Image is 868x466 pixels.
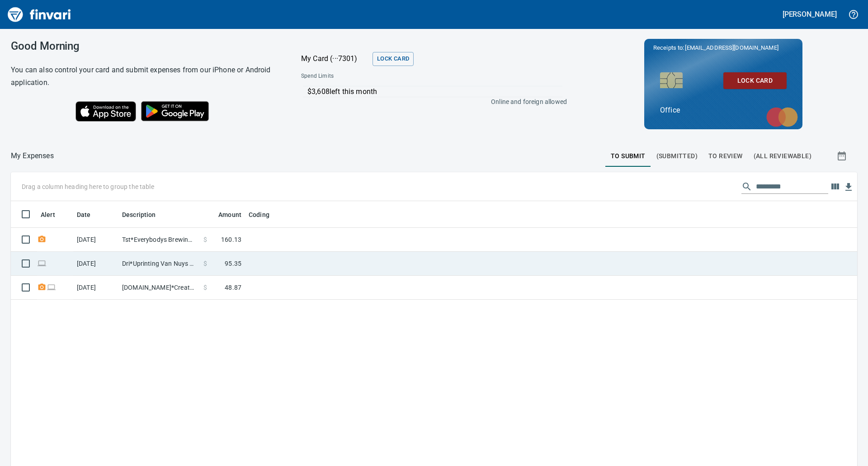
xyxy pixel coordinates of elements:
[77,209,103,220] span: Date
[11,40,278,52] h3: Good Morning
[218,209,241,220] span: Amount
[307,86,562,97] p: $3,608 left this month
[708,151,743,162] span: To Review
[684,43,779,52] span: [EMAIL_ADDRESS][DOMAIN_NAME]
[660,105,787,116] p: Office
[754,151,811,162] span: (All Reviewable)
[611,151,646,162] span: To Submit
[203,283,207,292] span: $
[37,260,47,266] span: Online transaction
[225,259,241,268] span: 95.35
[73,252,118,276] td: [DATE]
[225,283,241,292] span: 48.87
[731,75,779,86] span: Lock Card
[37,236,47,242] span: Receipt Required
[77,209,91,220] span: Date
[41,209,55,220] span: Alert
[118,228,200,252] td: Tst*Everybodys BrewinG Battle Ground [GEOGRAPHIC_DATA]
[723,72,787,89] button: Lock Card
[75,101,136,122] img: Download on the App Store
[828,180,842,193] button: Choose columns to display
[783,9,837,19] h5: [PERSON_NAME]
[842,180,855,194] button: Download Table
[11,151,54,161] p: My Expenses
[203,235,207,244] span: $
[249,209,281,220] span: Coding
[780,7,839,21] button: [PERSON_NAME]
[118,252,200,276] td: Dri*Uprinting Van Nuys CA
[122,209,168,220] span: Description
[249,209,269,220] span: Coding
[221,235,241,244] span: 160.13
[122,209,156,220] span: Description
[5,4,73,25] img: Finvari
[73,228,118,252] td: [DATE]
[294,97,567,106] p: Online and foreign allowed
[11,151,54,161] nav: breadcrumb
[136,96,214,126] img: Get it on Google Play
[828,145,857,167] button: Show transactions within a particular date range
[373,52,414,66] button: Lock Card
[762,103,802,132] img: mastercard.svg
[41,209,67,220] span: Alert
[47,284,56,290] span: Online transaction
[22,182,154,191] p: Drag a column heading here to group the table
[37,284,47,290] span: Receipt Required
[656,151,698,162] span: (Submitted)
[377,54,409,64] span: Lock Card
[118,276,200,300] td: [DOMAIN_NAME]*CreatypeStudi [GEOGRAPHIC_DATA] [GEOGRAPHIC_DATA]
[11,64,278,89] h6: You can also control your card and submit expenses from our iPhone or Android application.
[203,259,207,268] span: $
[301,53,369,64] p: My Card (···7301)
[653,43,793,52] p: Receipts to:
[301,72,449,81] span: Spend Limits
[207,209,241,220] span: Amount
[73,276,118,300] td: [DATE]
